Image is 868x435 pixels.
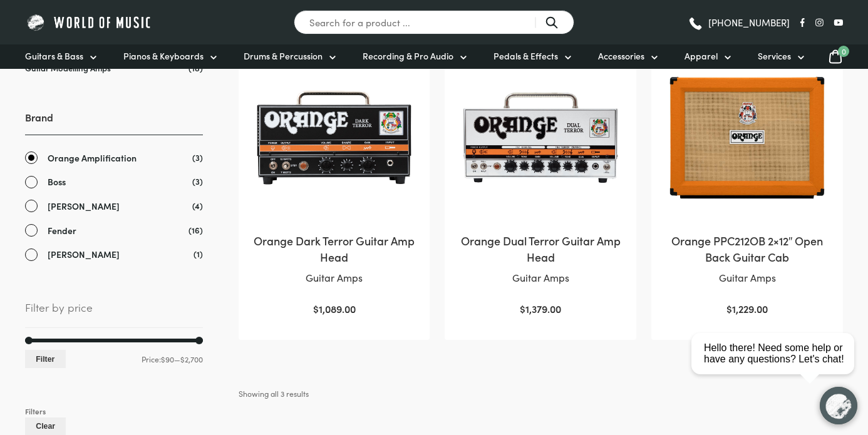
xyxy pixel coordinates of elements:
[598,49,644,63] span: Accessories
[25,247,203,262] a: [PERSON_NAME]
[244,49,323,63] span: Drums & Percussion
[708,18,790,27] span: [PHONE_NUMBER]
[25,223,203,238] a: Fender
[758,49,791,63] span: Services
[664,54,830,221] img: Orange PPC212OB 2x12" Open Back Guitar Cab Front
[664,54,830,317] a: Orange PPC212OB 2×12″ Open Back Guitar CabGuitar Amps$1,229.00
[48,199,120,213] span: [PERSON_NAME]
[520,302,525,315] span: $
[251,54,418,317] a: Orange Dark Terror Guitar Amp HeadGuitar Amps$1,089.00
[251,54,418,221] img: Orange Dark Terror Guitar Amp Head Front
[192,151,203,164] span: (3)
[180,354,203,364] span: $2,700
[123,49,204,63] span: Pianos & Keyboards
[189,223,203,237] span: (16)
[194,247,203,260] span: (1)
[686,297,868,435] iframe: Chat with our support team
[838,46,849,57] span: 0
[48,223,76,238] span: Fender
[457,54,624,221] img: Orange Dual Terror Guitar Amp Head Front
[25,151,203,165] a: Orange Amplification
[520,302,561,315] bdi: 1,379.00
[25,350,203,368] div: Price: —
[161,354,174,364] span: $90
[685,49,718,63] span: Apparel
[25,199,203,213] a: [PERSON_NAME]
[25,350,66,368] button: Filter
[251,233,418,264] h2: Orange Dark Terror Guitar Amp Head
[189,63,203,73] span: (18)
[457,233,624,264] h2: Orange Dual Terror Guitar Amp Head
[313,302,356,315] bdi: 1,089.00
[25,175,203,189] a: Boss
[25,13,153,32] img: World of Music
[25,49,83,63] span: Guitars & Bass
[664,233,830,264] h2: Orange PPC212OB 2×12″ Open Back Guitar Cab
[48,247,120,262] span: [PERSON_NAME]
[192,199,203,212] span: (4)
[493,49,558,63] span: Pedals & Effects
[363,49,453,63] span: Recording & Pro Audio
[192,175,203,188] span: (3)
[664,270,830,286] p: Guitar Amps
[48,151,137,165] span: Orange Amplification
[25,110,203,262] div: Brand
[457,54,624,317] a: Orange Dual Terror Guitar Amp HeadGuitar Amps$1,379.00
[251,270,418,286] p: Guitar Amps
[239,385,309,402] p: Showing all 3 results
[25,406,203,417] div: Filters
[48,175,66,189] span: Boss
[25,110,203,135] h3: Brand
[25,299,203,327] span: Filter by price
[294,10,574,34] input: Search for a product ...
[313,302,319,315] span: $
[688,13,790,32] a: [PHONE_NUMBER]
[457,270,624,286] p: Guitar Amps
